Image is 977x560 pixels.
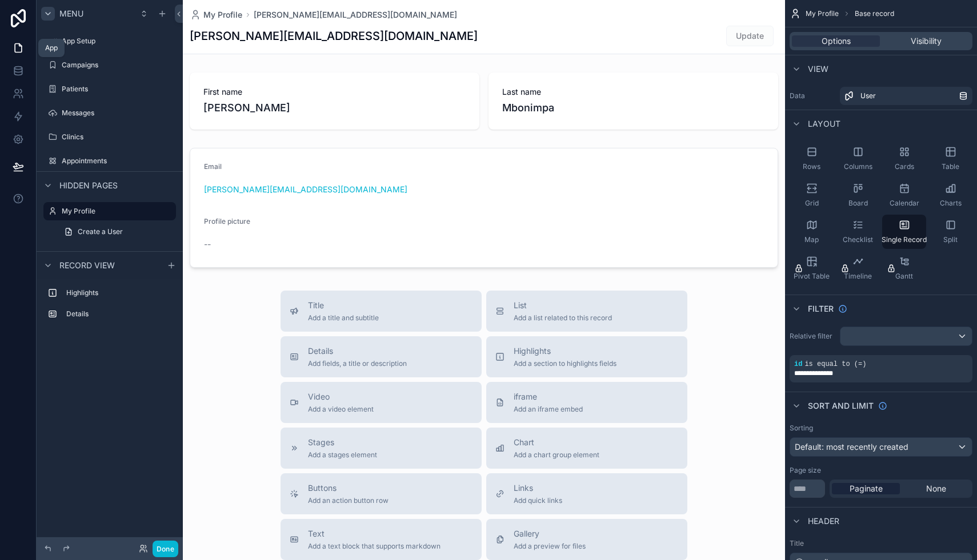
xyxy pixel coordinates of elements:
[895,162,914,171] span: Cards
[882,215,926,249] button: Single Record
[844,272,872,281] span: Timeline
[895,272,913,281] span: Gantt
[62,84,174,94] label: Patients
[37,279,183,335] div: scrollable content
[62,207,169,216] label: My Profile
[882,142,926,176] button: Cards
[78,227,123,236] span: Create a User
[794,272,830,281] span: Pivot Table
[203,9,242,21] span: My Profile
[190,28,478,44] h1: [PERSON_NAME][EMAIL_ADDRESS][DOMAIN_NAME]
[806,9,839,18] span: My Profile
[62,37,174,46] label: App Setup
[805,199,819,208] span: Grid
[795,442,908,452] span: Default: most recently created
[43,152,176,170] a: Appointments
[790,251,834,285] button: Pivot Table
[790,466,821,475] label: Page size
[911,35,942,47] span: Visibility
[822,35,851,47] span: Options
[890,199,919,208] span: Calendar
[254,9,457,21] a: [PERSON_NAME][EMAIL_ADDRESS][DOMAIN_NAME]
[928,142,972,176] button: Table
[45,43,58,53] div: App
[59,180,118,191] span: Hidden pages
[62,156,174,166] label: Appointments
[942,162,959,171] span: Table
[43,32,176,50] a: App Setup
[882,178,926,212] button: Calendar
[860,91,876,100] span: User
[62,132,174,142] label: Clinics
[844,162,872,171] span: Columns
[190,9,242,21] a: My Profile
[43,128,176,146] a: Clinics
[928,178,972,212] button: Charts
[790,215,834,249] button: Map
[840,87,972,105] a: User
[62,108,174,118] label: Messages
[928,215,972,249] button: Split
[43,202,176,220] a: My Profile
[808,118,840,130] span: Layout
[790,437,972,457] button: Default: most recently created
[66,288,171,297] label: Highlights
[808,303,834,315] span: Filter
[790,539,972,548] label: Title
[855,9,894,18] span: Base record
[790,91,835,100] label: Data
[153,541,178,557] button: Done
[790,142,834,176] button: Rows
[804,235,819,244] span: Map
[882,235,927,244] span: Single Record
[926,483,946,494] span: None
[43,80,176,98] a: Patients
[59,8,83,19] span: Menu
[836,142,880,176] button: Columns
[836,215,880,249] button: Checklist
[62,61,174,70] label: Campaigns
[790,332,835,341] label: Relative filter
[794,360,802,368] span: id
[57,223,176,241] a: Create a User
[804,360,866,368] span: is equal to (=)
[790,424,813,433] label: Sorting
[43,56,176,74] a: Campaigns
[790,178,834,212] button: Grid
[808,400,874,412] span: Sort And Limit
[836,178,880,212] button: Board
[836,251,880,285] button: Timeline
[850,483,883,494] span: Paginate
[848,199,868,208] span: Board
[59,260,115,271] span: Record view
[940,199,962,208] span: Charts
[43,104,176,122] a: Messages
[943,235,958,244] span: Split
[803,162,820,171] span: Rows
[843,235,873,244] span: Checklist
[66,309,171,319] label: Details
[808,63,828,75] span: View
[808,515,839,527] span: Header
[882,251,926,285] button: Gantt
